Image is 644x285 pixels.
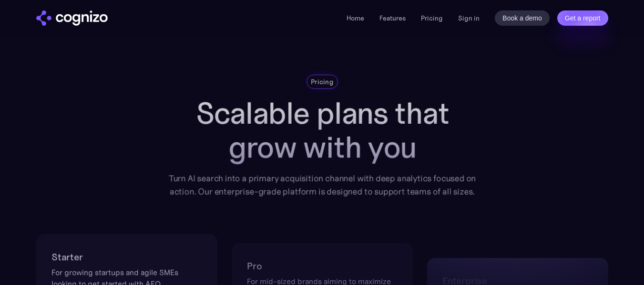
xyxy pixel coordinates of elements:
a: Book a demo [495,10,550,26]
a: home [36,10,108,26]
a: Get a report [557,10,608,26]
h2: Pro [247,258,398,274]
a: Features [379,14,406,22]
h1: Scalable plans that grow with you [161,96,482,164]
a: Sign in [458,12,480,24]
h2: Starter [51,249,202,265]
div: Turn AI search into a primary acquisition channel with deep analytics focused on action. Our ente... [161,172,482,198]
a: Pricing [421,14,443,22]
div: Pricing [311,77,334,87]
a: Home [347,14,364,22]
img: cognizo logo [36,10,108,26]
